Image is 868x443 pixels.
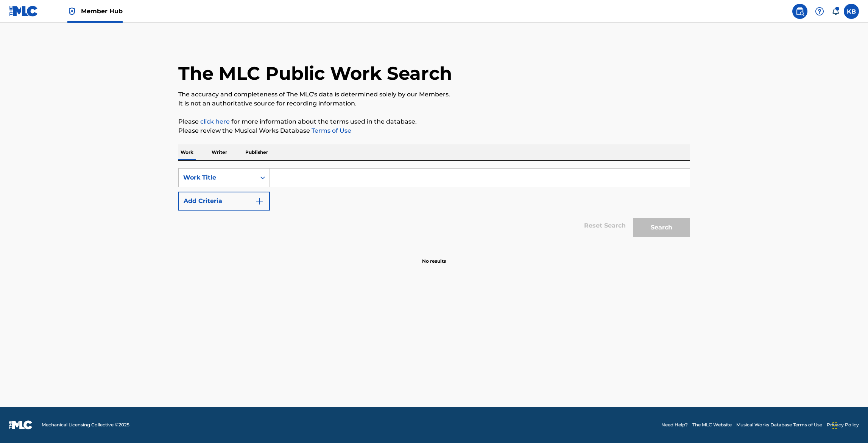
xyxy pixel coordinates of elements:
[661,421,688,428] a: Need Help?
[178,192,270,211] button: Add Criteria
[255,197,264,206] img: 9d2ae6d4665cec9f34b9.svg
[183,173,251,182] div: Work Title
[178,90,690,99] p: The accuracy and completeness of The MLC's data is determined solely by our Members.
[827,421,859,428] a: Privacy Policy
[832,414,837,437] div: Drag
[9,420,33,429] img: logo
[178,126,690,135] p: Please review the Musical Works Database
[795,7,804,16] img: search
[692,421,732,428] a: The MLC Website
[209,144,229,160] p: Writer
[422,249,446,265] p: No results
[178,62,452,85] h1: The MLC Public Work Search
[81,7,123,15] span: Member Hub
[178,117,690,126] p: Please for more information about the terms used in the database.
[178,144,196,160] p: Work
[844,4,859,19] div: User Menu
[812,4,827,19] div: Help
[178,99,690,108] p: It is not an authoritative source for recording information.
[200,118,230,125] a: click here
[243,144,270,160] p: Publisher
[830,407,868,443] iframe: Chat Widget
[67,7,76,16] img: Top Rightsholder
[9,6,38,17] img: MLC Logo
[792,4,807,19] a: Public Search
[310,127,351,134] a: Terms of Use
[736,421,822,428] a: Musical Works Database Terms of Use
[42,421,129,428] span: Mechanical Licensing Collective © 2025
[815,7,824,16] img: help
[178,168,690,241] form: Search Form
[832,8,839,15] div: Notifications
